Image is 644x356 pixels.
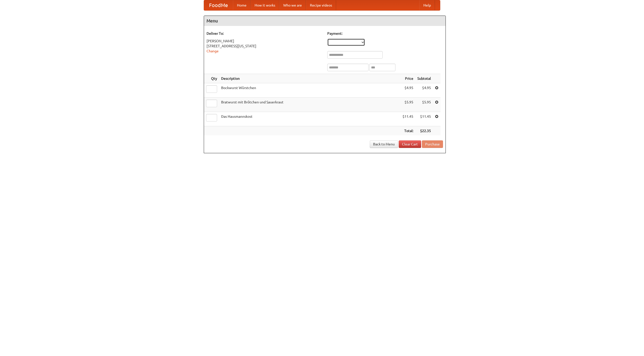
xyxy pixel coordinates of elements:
[415,126,433,136] th: $22.35
[370,140,398,148] a: Back to Menu
[207,49,219,53] a: Change
[233,0,251,10] a: Home
[415,98,433,112] td: $5.95
[422,140,443,148] button: Purchase
[419,0,435,10] a: Help
[219,74,400,83] th: Description
[207,31,322,36] h5: Deliver To:
[306,0,336,10] a: Recipe videos
[399,140,421,148] a: Clear Cart
[400,83,415,98] td: $4.95
[207,38,322,44] div: [PERSON_NAME]
[207,44,322,49] div: [STREET_ADDRESS][US_STATE]
[415,83,433,98] td: $4.95
[415,74,433,83] th: Subtotal
[400,112,415,126] td: $11.45
[400,74,415,83] th: Price
[415,112,433,126] td: $11.45
[251,0,279,10] a: How it works
[400,126,415,136] th: Total:
[204,74,219,83] th: Qty
[400,98,415,112] td: $5.95
[327,31,443,36] h5: Payment:
[204,16,446,26] h4: Menu
[219,98,400,112] td: Bratwurst mit Brötchen und Sauerkraut
[279,0,306,10] a: Who we are
[219,112,400,126] td: Das Hausmannskost
[204,0,233,10] a: FoodMe
[219,83,400,98] td: Bockwurst Würstchen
